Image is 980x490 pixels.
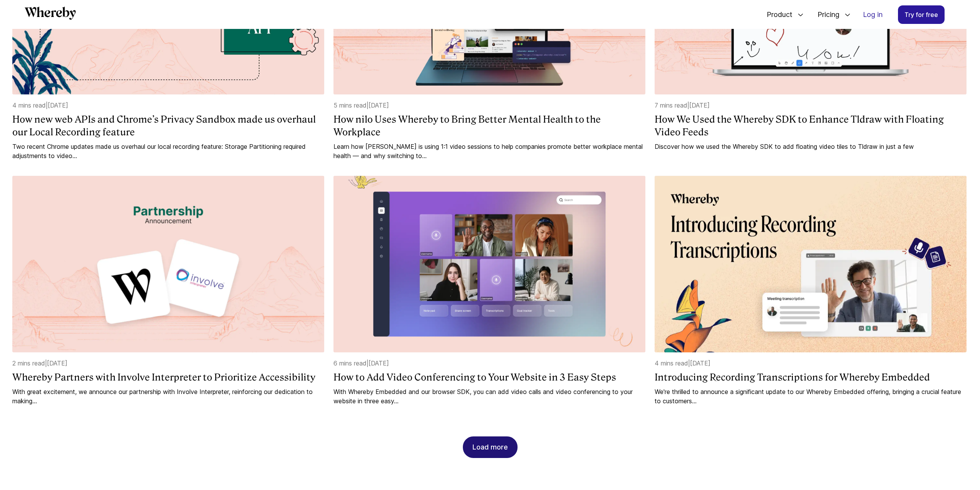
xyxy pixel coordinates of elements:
[655,113,967,139] a: How We Used the Whereby SDK to Enhance Tldraw with Floating Video Feeds
[333,371,645,384] a: How to Add Video Conferencing to Your Website in 3 Easy Steps
[655,101,967,110] p: 7 mins read | [DATE]
[333,101,645,110] p: 5 mins read | [DATE]
[333,359,645,368] p: 6 mins read | [DATE]
[12,387,324,406] a: With great excitement, we announce our partnership with Involve Interpreter, reinforcing our dedi...
[12,113,324,139] a: How new web APIs and Chrome’s Privacy Sandbox made us overhaul our Local Recording feature
[759,2,794,27] span: Product
[333,142,645,160] a: Learn how [PERSON_NAME] is using 1:1 video sessions to help companies promote better workplace me...
[333,113,645,139] a: How nilo Uses Whereby to Bring Better Mental Health to the Workplace
[655,142,967,151] a: Discover how we used the Whereby SDK to add floating video tiles to Tldraw in just a few
[12,142,324,160] a: Two recent Chrome updates made us overhaul our local recording feature: Storage Partitioning requ...
[655,359,967,368] p: 4 mins read | [DATE]
[25,7,76,20] svg: Whereby
[898,5,945,24] a: Try for free
[12,359,324,368] p: 2 mins read | [DATE]
[25,7,76,22] a: Whereby
[655,387,967,406] a: We're thrilled to announce a significant update to our Whereby Embedded offering, bringing a cruc...
[810,2,841,27] span: Pricing
[857,6,889,24] a: Log in
[463,436,518,458] button: Load more
[655,371,967,384] a: Introducing Recording Transcriptions for Whereby Embedded
[12,101,324,110] p: 4 mins read | [DATE]
[333,387,645,406] a: With Whereby Embedded and our browser SDK, you can add video calls and video conferencing to your...
[472,437,508,458] div: Load more
[12,371,324,384] a: Whereby Partners with Involve Interpreter to Prioritize Accessibility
